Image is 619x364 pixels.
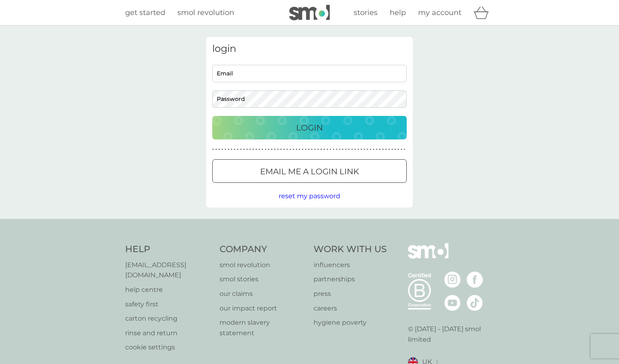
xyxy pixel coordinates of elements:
h4: Company [220,243,306,256]
p: ● [274,148,276,152]
span: reset my password [279,192,340,200]
p: ● [234,148,235,152]
a: smol revolution [177,7,234,19]
span: my account [418,8,461,17]
h4: Work With Us [314,243,387,256]
p: ● [240,148,242,152]
p: ● [262,148,263,152]
a: smol stories [220,274,306,285]
a: cookie settings [125,342,211,353]
a: carton recycling [125,313,211,324]
span: smol revolution [177,8,234,17]
p: ● [218,148,220,152]
a: my account [418,7,461,19]
div: basket [474,4,494,21]
a: [EMAIL_ADDRESS][DOMAIN_NAME] [125,260,211,280]
p: ● [216,148,217,152]
p: ● [382,148,384,152]
a: press [314,289,387,299]
p: ● [354,148,356,152]
img: smol [289,5,330,20]
p: ● [243,148,245,152]
p: ● [246,148,248,152]
p: ● [401,148,402,152]
p: ● [395,148,396,152]
a: modern slavery statement [220,317,306,338]
p: ● [388,148,390,152]
p: ● [367,148,368,152]
p: ● [299,148,301,152]
img: visit the smol Tiktok page [467,295,483,311]
a: our impact report [220,303,306,314]
p: ● [271,148,273,152]
a: hygiene poverty [314,317,387,328]
a: partnerships [314,274,387,285]
p: ● [376,148,378,152]
p: ● [256,148,257,152]
a: influencers [314,260,387,270]
p: ● [317,148,319,152]
p: ● [333,148,334,152]
span: get started [125,8,165,17]
p: ● [311,148,313,152]
p: ● [351,148,353,152]
p: ● [296,148,297,152]
p: ● [404,148,406,152]
p: ● [250,148,251,152]
p: ● [357,148,359,152]
h4: Help [125,243,211,256]
p: ● [228,148,229,152]
p: ● [373,148,375,152]
a: our claims [220,289,306,299]
p: ● [252,148,254,152]
p: ● [342,148,344,152]
p: ● [292,148,294,152]
a: careers [314,303,387,314]
button: Email me a login link [212,159,407,183]
a: help centre [125,285,211,295]
p: safety first [125,299,211,310]
p: ● [308,148,309,152]
button: Login [212,116,407,139]
p: ● [280,148,282,152]
p: Login [296,121,323,134]
p: ● [345,148,347,152]
p: ● [330,148,331,152]
p: ● [379,148,381,152]
p: ● [225,148,226,152]
a: smol revolution [220,260,306,270]
p: ● [348,148,350,152]
p: ● [231,148,233,152]
p: ● [258,148,260,152]
p: ● [237,148,239,152]
p: ● [339,148,341,152]
p: ● [286,148,288,152]
p: ● [361,148,362,152]
p: ● [283,148,285,152]
p: ● [336,148,337,152]
p: ● [222,148,223,152]
p: ● [265,148,267,152]
a: stories [354,7,378,19]
p: ● [277,148,279,152]
p: ● [290,148,291,152]
p: ● [364,148,365,152]
a: help [390,7,406,19]
a: rinse and return [125,328,211,338]
img: smol [408,243,448,271]
p: ● [212,148,214,152]
h3: login [212,43,407,55]
p: ● [391,148,393,152]
p: ● [398,148,399,152]
img: visit the smol Instagram page [444,272,461,288]
span: stories [354,8,378,17]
